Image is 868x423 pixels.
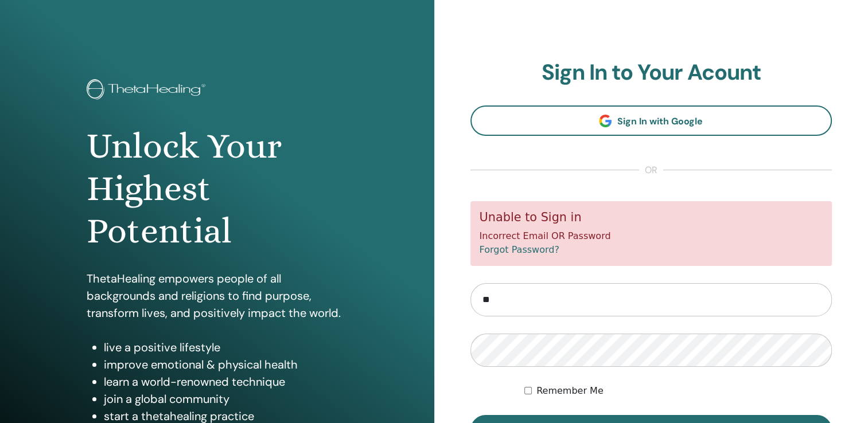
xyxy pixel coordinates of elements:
[480,244,559,255] a: Forgot Password?
[617,115,703,127] span: Sign In with Google
[536,384,604,398] label: Remember Me
[104,339,347,356] li: live a positive lifestyle
[87,270,347,322] p: ThetaHealing empowers people of all backgrounds and religions to find purpose, transform lives, a...
[480,210,823,225] h5: Unable to Sign in
[470,60,832,86] h2: Sign In to Your Acount
[524,384,832,398] div: Keep me authenticated indefinitely or until I manually logout
[104,373,347,390] li: learn a world-renowned technique
[104,356,347,373] li: improve emotional & physical health
[87,125,347,253] h1: Unlock Your Highest Potential
[470,105,832,136] a: Sign In with Google
[639,163,663,177] span: or
[104,390,347,408] li: join a global community
[470,201,832,266] div: Incorrect Email OR Password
